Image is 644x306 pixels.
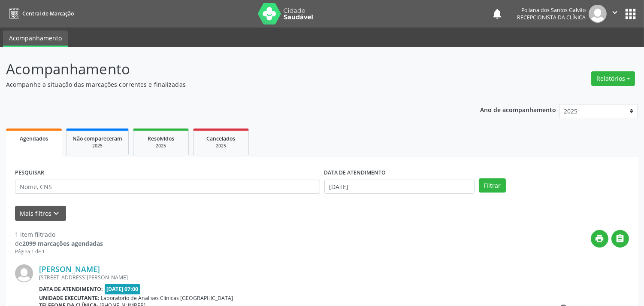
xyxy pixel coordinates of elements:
span: Agendados [20,135,48,142]
a: Central de Marcação [6,6,74,21]
button: Relatórios [591,71,635,86]
input: Selecione um intervalo [324,180,475,194]
label: PESQUISAR [15,166,44,180]
div: 1 item filtrado [15,230,103,239]
button: notifications [491,8,503,20]
div: [STREET_ADDRESS][PERSON_NAME] [39,274,500,281]
button: Filtrar [479,178,506,193]
i:  [610,8,620,17]
span: Central de Marcação [22,10,74,17]
b: Unidade executante: [39,294,100,302]
button:  [607,5,623,23]
a: [PERSON_NAME] [39,264,100,274]
div: 2025 [139,143,182,149]
span: Recepcionista da clínica [517,14,586,21]
div: Página 1 de 1 [15,248,103,255]
button: Mais filtroskeyboard_arrow_down [15,206,66,221]
span: Não compareceram [73,135,122,142]
button:  [611,230,629,248]
button: print [591,230,608,248]
strong: 2099 marcações agendadas [22,239,103,248]
a: Acompanhamento [3,31,68,47]
div: Poliana dos Santos Galvão [517,6,586,14]
p: Acompanhamento [6,58,448,80]
p: Ano de acompanhamento [480,104,556,115]
input: Nome, CNS [15,180,320,194]
img: img [589,5,607,23]
i:  [616,234,625,243]
b: Data de atendimento: [39,285,103,293]
div: 2025 [200,143,242,149]
i: print [595,234,605,243]
span: [DATE] 07:00 [105,284,141,294]
button: apps [623,6,638,21]
img: img [15,264,33,282]
span: Laboratorio de Analises Clinicas [GEOGRAPHIC_DATA] [101,294,233,302]
span: Resolvidos [148,135,174,142]
div: 2025 [73,143,122,149]
div: de [15,239,103,248]
span: Cancelados [207,135,236,142]
label: DATA DE ATENDIMENTO [324,166,386,180]
p: Acompanhe a situação das marcações correntes e finalizadas [6,80,448,89]
i: keyboard_arrow_down [52,209,61,218]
